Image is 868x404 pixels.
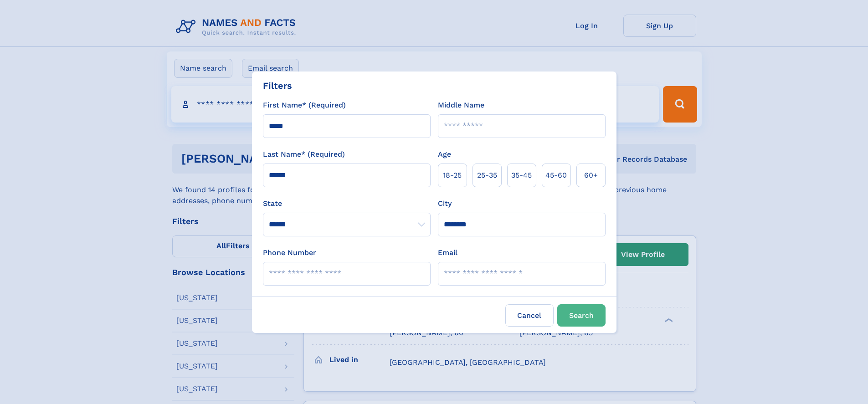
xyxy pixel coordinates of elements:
label: Last Name* (Required) [263,149,345,160]
label: City [438,198,452,209]
label: Email [438,247,457,258]
label: Middle Name [438,100,484,111]
span: 25‑35 [477,170,497,181]
button: Search [557,304,606,327]
span: 35‑45 [511,170,532,181]
label: Phone Number [263,247,316,258]
div: Filters [263,79,292,92]
label: Age [438,149,451,160]
label: Cancel [505,304,554,327]
span: 60+ [584,170,598,181]
label: State [263,198,431,209]
span: 45‑60 [545,170,567,181]
span: 18‑25 [443,170,462,181]
label: First Name* (Required) [263,100,346,111]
